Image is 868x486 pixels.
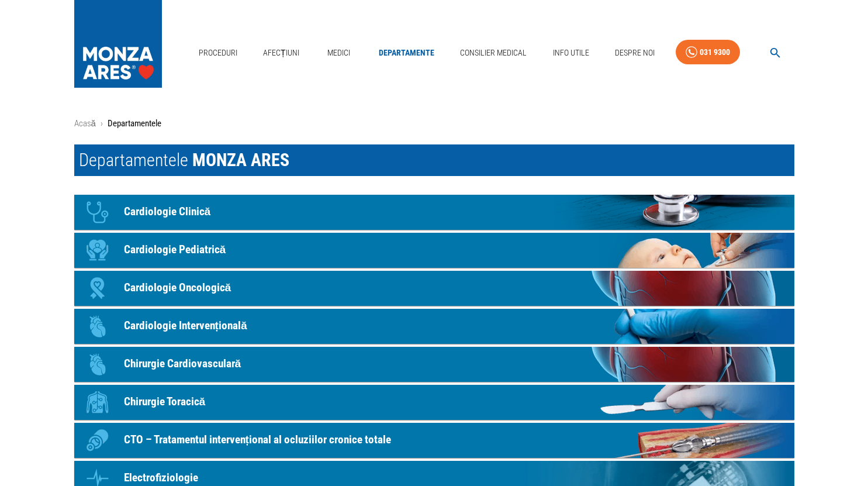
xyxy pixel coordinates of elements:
[80,309,115,344] div: Icon
[124,394,206,411] p: Chirurgie Toracică
[124,432,391,449] p: CTO – Tratamentul intervențional al ocluziilor cronice totale
[124,204,211,220] p: Cardiologie Clinică
[194,41,242,65] a: Proceduri
[74,347,794,382] a: IconChirurgie Cardiovasculară
[80,271,115,306] div: Icon
[80,195,115,230] div: Icon
[74,233,794,268] a: IconCardiologie Pediatrică
[124,318,247,335] p: Cardiologie Intervențională
[74,385,794,420] a: IconChirurgie Toracică
[74,195,794,230] a: IconCardiologie Clinică
[74,117,794,130] nav: breadcrumb
[548,41,594,65] a: Info Utile
[676,40,740,65] a: 031 9300
[108,117,161,130] p: Departamentele
[74,144,794,176] h1: Departamentele
[80,347,115,382] div: Icon
[124,280,231,297] p: Cardiologie Oncologică
[320,41,358,65] a: Medici
[258,41,304,65] a: Afecțiuni
[74,118,96,129] a: Acasă
[74,271,794,306] a: IconCardiologie Oncologică
[74,309,794,344] a: IconCardiologie Intervențională
[80,385,115,420] div: Icon
[124,356,241,373] p: Chirurgie Cardiovasculară
[374,41,439,65] a: Departamente
[80,423,115,458] div: Icon
[74,423,794,458] a: IconCTO – Tratamentul intervențional al ocluziilor cronice totale
[192,150,289,170] span: MONZA ARES
[101,117,103,130] li: ›
[455,41,531,65] a: Consilier Medical
[610,41,659,65] a: Despre Noi
[700,45,730,60] div: 031 9300
[124,242,226,258] p: Cardiologie Pediatrică
[80,233,115,268] div: Icon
